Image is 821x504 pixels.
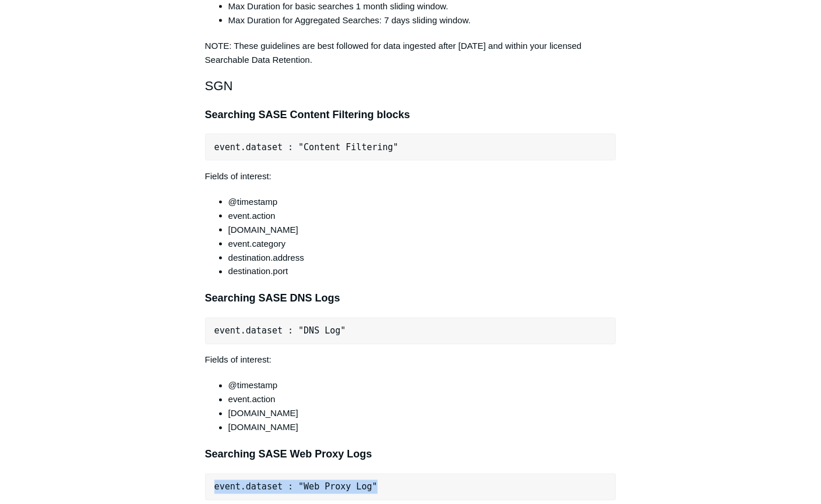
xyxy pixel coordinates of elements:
h3: Searching SASE DNS Logs [205,290,616,307]
li: destination.port [228,265,616,279]
p: Fields of interest: [205,353,616,367]
li: destination.address [228,251,616,265]
li: @timestamp [228,195,616,209]
h3: Searching SASE Web Proxy Logs [205,446,616,463]
p: Fields of interest: [205,169,616,183]
li: [DOMAIN_NAME] [228,223,616,237]
p: NOTE: These guidelines are best followed for data ingested after [DATE] and within your licensed ... [205,39,616,67]
pre: event.dataset : "DNS Log" [205,318,616,345]
pre: event.dataset : "Web Proxy Log" [205,474,616,501]
li: @timestamp [228,379,616,393]
li: [DOMAIN_NAME] [228,407,616,421]
li: Max Duration for Aggregated Searches: 7 days sliding window. [228,13,616,27]
li: event.action [228,209,616,223]
pre: event.dataset : "Content Filtering" [205,134,616,161]
li: event.action [228,393,616,407]
h2: SGN [205,76,616,96]
li: [DOMAIN_NAME] [228,421,616,435]
li: event.category [228,237,616,251]
h3: Searching SASE Content Filtering blocks [205,107,616,123]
